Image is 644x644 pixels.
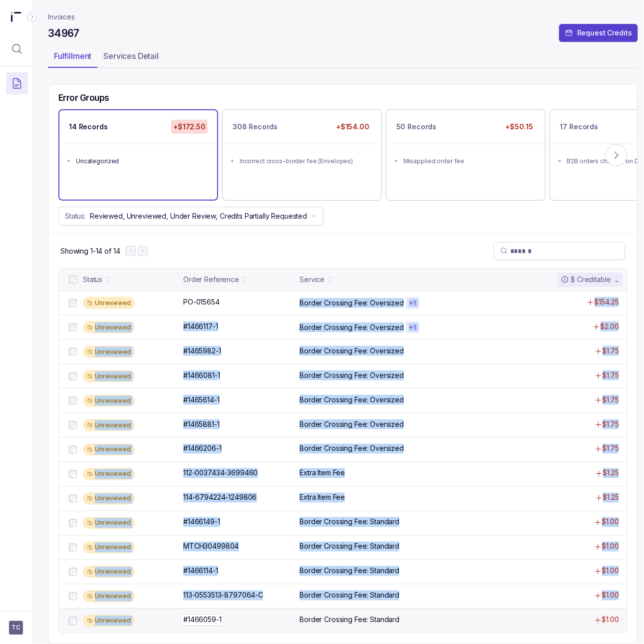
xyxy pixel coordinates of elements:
p: $1.75 [603,395,619,405]
input: checkbox-checkbox [69,519,77,527]
input: checkbox-checkbox [69,495,77,503]
div: Unreviewed [83,444,135,456]
button: Menu Icon Button MagnifyingGlassIcon [6,38,28,60]
div: Unreviewed [83,322,135,333]
li: Tab Fulfillment [48,48,97,68]
div: Uncategorized [76,156,207,166]
a: Invoices [48,12,75,22]
p: 112-0037434-3699460 [183,468,258,478]
p: 50 Records [396,122,437,132]
div: Misapplied order fee [403,156,534,166]
input: checkbox-checkbox [69,397,77,405]
div: Unreviewed [83,419,135,431]
p: Showing 1-14 of 14 [60,246,120,256]
p: $1.25 [603,468,619,478]
input: checkbox-checkbox [69,348,77,356]
p: $1.00 [602,542,619,552]
div: Unreviewed [83,566,135,578]
p: $1.75 [603,419,619,429]
p: #1465982-1 [183,346,221,356]
p: $1.00 [602,517,619,527]
p: Border Crossing Fee: Oversized [300,298,404,308]
div: Unreviewed [83,395,135,407]
p: #1466059-1 [181,615,224,626]
p: #1466114-1 [183,566,218,576]
p: $1.25 [603,493,619,503]
p: 113-0553513-8797064-C [183,591,263,601]
p: Border Crossing Fee: Oversized [300,322,404,332]
p: +$50.15 [504,120,535,134]
p: Extra Item Fee [300,493,345,503]
p: #1466117-1 [183,322,218,331]
p: #1466081-1 [183,370,220,380]
div: Unreviewed [83,297,135,309]
p: #1465614-1 [183,395,220,405]
div: Order Reference [183,275,239,285]
p: #1466206-1 [183,444,222,454]
p: $1.00 [602,615,619,625]
p: Services Detail [103,50,159,62]
input: checkbox-checkbox [69,421,77,429]
div: Unreviewed [83,468,135,480]
input: checkbox-checkbox [69,544,77,552]
p: $1.75 [603,370,619,380]
p: 17 Records [560,122,599,132]
div: Unreviewed [83,542,135,554]
input: checkbox-checkbox [69,276,77,284]
p: 114-6794224-1249806 [183,493,257,503]
button: Status:Reviewed, Unreviewed, Under Review, Credits Partially Requested [58,207,323,226]
p: #1466149-1 [183,517,220,527]
p: Extra Item Fee [300,468,345,478]
div: Unreviewed [83,370,135,382]
p: Border Crossing Fee: Standard [300,517,399,527]
p: $154.25 [595,297,619,307]
button: User initials [9,621,23,635]
button: Menu Icon Button DocumentTextIcon [6,72,28,94]
p: Border Crossing Fee: Oversized [300,395,404,405]
p: $1.00 [602,591,619,601]
input: checkbox-checkbox [69,323,77,331]
p: Border Crossing Fee: Oversized [300,444,404,454]
div: Unreviewed [83,591,135,603]
div: Unreviewed [83,493,135,505]
input: checkbox-checkbox [69,593,77,601]
p: +$154.00 [334,120,371,134]
input: checkbox-checkbox [69,470,77,478]
div: Unreviewed [83,517,135,529]
p: + 1 [409,323,416,331]
input: checkbox-checkbox [69,372,77,380]
p: $1.75 [603,346,619,356]
input: checkbox-checkbox [69,617,77,625]
p: +$172.50 [171,120,208,134]
p: 14 Records [69,122,108,132]
div: $ Creditable [561,275,611,285]
p: PO-015654 [183,297,220,307]
p: Border Crossing Fee: Oversized [300,419,404,429]
div: Remaining page entries [60,246,120,256]
p: Border Crossing Fee: Standard [300,591,399,601]
h5: Error Groups [58,92,109,103]
div: Collapse Icon [26,11,38,23]
p: Reviewed, Unreviewed, Under Review, Credits Partially Requested [90,211,307,221]
p: + 1 [409,299,416,307]
div: Incorrect cross-border fee (Envelopes) [240,156,370,166]
p: Border Crossing Fee: Standard [300,542,399,552]
p: $1.75 [603,444,619,454]
button: Request Credits [559,24,638,42]
ul: Tab Group [48,48,638,68]
input: checkbox-checkbox [69,568,77,576]
p: 308 Records [233,122,278,132]
p: Border Crossing Fee: Oversized [300,370,404,380]
input: checkbox-checkbox [69,299,77,307]
li: Tab Services Detail [97,48,165,68]
h4: 34967 [48,26,79,40]
p: $2.00 [601,322,619,331]
div: Status [83,275,102,285]
div: Unreviewed [83,346,135,358]
p: Border Crossing Fee: Oversized [300,346,404,356]
p: $1.00 [602,566,619,576]
div: Unreviewed [83,615,135,627]
p: Status: [65,211,86,221]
